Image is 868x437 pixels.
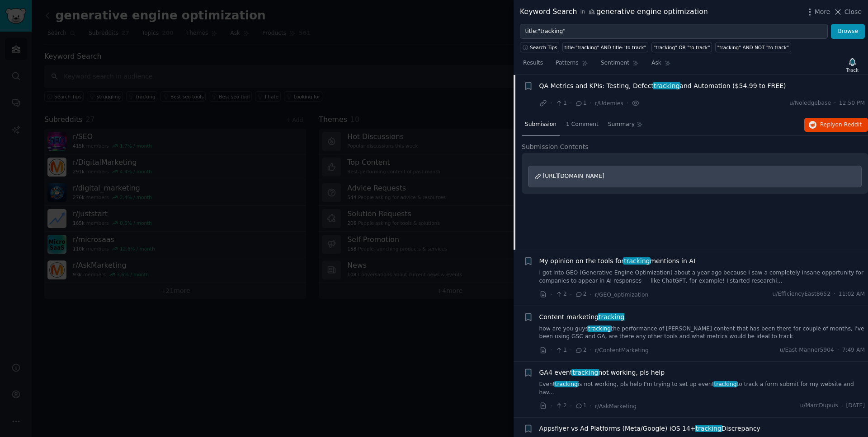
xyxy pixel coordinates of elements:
span: QA Metrics and KPIs: Testing, Defect and Automation ($54.99 to FREE) [539,81,786,91]
span: Appsflyer vs Ad Platforms (Meta/Google) iOS 14+ Discrepancy [539,424,760,433]
span: tracking [571,369,599,376]
a: QA Metrics and KPIs: Testing, Defecttrackingand Automation ($54.99 to FREE) [539,81,786,91]
span: [URL][DOMAIN_NAME] [543,173,604,179]
span: 7:49 AM [842,346,865,354]
input: Try a keyword related to your business [520,24,828,39]
span: on Reddit [835,121,862,128]
span: Search Tips [530,44,557,51]
span: Ask [651,59,661,67]
span: · [834,99,836,107]
span: More [815,7,830,17]
span: r/AskMarketing [595,403,637,409]
span: in [580,8,585,16]
span: Submission Contents [522,142,589,152]
span: GA4 event not working, pls help [539,368,665,377]
span: · [590,401,592,411]
button: Replyon Reddit [804,118,868,132]
span: 2 [575,346,586,354]
span: · [834,290,835,298]
span: 12:50 PM [839,99,865,107]
span: · [590,98,592,108]
span: tracking [653,82,680,89]
a: Appsflyer vs Ad Platforms (Meta/Google) iOS 14+trackingDiscrepancy [539,424,760,433]
div: "tracking" OR "to track" [653,44,710,51]
span: 1 [555,346,566,354]
span: Submission [525,121,557,129]
span: [DATE] [846,402,865,410]
span: tracking [623,257,651,265]
span: 2 [555,402,566,410]
span: · [550,290,552,299]
button: Track [843,56,862,74]
span: tracking [587,325,612,332]
span: · [570,290,572,299]
span: 2 [555,290,566,298]
span: Results [523,59,543,67]
span: r/Udemies [595,100,623,107]
span: Close [844,7,862,17]
span: My opinion on the tools for mentions in AI [539,256,696,266]
a: "tracking" OR "to track" [651,42,712,52]
span: tracking [598,313,625,321]
span: u/East-Manner5904 [780,346,834,354]
div: title:"tracking" AND title:"to track" [565,44,646,51]
span: · [550,345,552,355]
a: how are you guystrackingthe performance of [PERSON_NAME] content that has been there for couple o... [539,325,865,341]
span: r/GEO_optimization [595,292,648,298]
span: tracking [713,381,738,387]
button: Search Tips [520,42,559,52]
button: Close [833,7,862,17]
span: · [550,98,552,108]
button: Browse [831,24,865,39]
a: "tracking" AND NOT "to track" [715,42,791,52]
span: 2 [575,290,586,298]
span: · [590,345,592,355]
a: Ask [648,56,674,74]
span: 1 Comment [566,121,599,129]
span: r/ContentMarketing [595,347,649,353]
span: · [570,401,572,411]
span: u/MarcDupuis [800,402,838,410]
a: My opinion on the tools fortrackingmentions in AI [539,256,696,266]
a: I got into GEO (Generative Engine Optimization) about a year ago because I saw a completely insan... [539,269,865,285]
span: u/EfficiencyEast8652 [772,290,830,298]
a: [URL][DOMAIN_NAME] [528,166,862,187]
a: Sentiment [598,56,642,74]
span: Patterns [556,59,578,67]
span: · [627,98,628,108]
span: Sentiment [601,59,629,67]
span: · [590,290,592,299]
a: title:"tracking" AND title:"to track" [562,42,648,52]
span: 11:02 AM [839,290,865,298]
span: Summary [608,121,635,129]
a: Content marketingtracking [539,312,625,322]
span: · [570,345,572,355]
button: More [805,7,830,17]
span: Content marketing [539,312,625,322]
span: 1 [555,99,566,107]
span: 1 [575,402,586,410]
div: "tracking" AND NOT "to track" [717,44,789,51]
a: Patterns [552,56,591,74]
span: tracking [695,425,722,432]
a: GA4 eventtrackingnot working, pls help [539,368,665,377]
span: · [570,98,572,108]
a: Eventtrackingis not working, pls help I'm trying to set up eventtrackingto track a form submit fo... [539,381,865,396]
span: Reply [820,121,862,129]
span: · [550,401,552,411]
span: · [837,346,839,354]
span: tracking [554,381,579,387]
div: Track [846,67,859,73]
a: Results [520,56,546,74]
span: 1 [575,99,586,107]
span: · [841,402,843,410]
span: u/Noledgebase [789,99,831,107]
div: Keyword Search generative engine optimization [520,6,708,18]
